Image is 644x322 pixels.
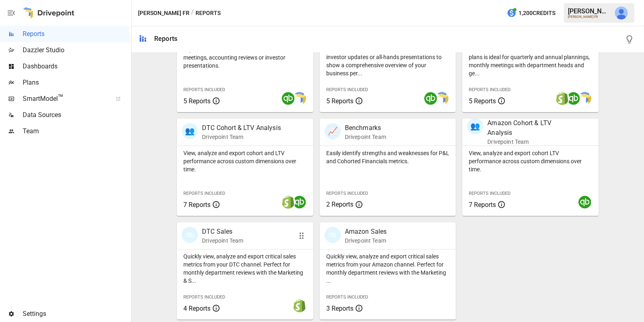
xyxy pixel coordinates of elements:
div: 👥 [467,118,483,134]
p: Quickly view, analyze and export critical sales metrics from your DTC channel. Perfect for monthl... [183,252,307,285]
span: Settings [23,309,130,319]
div: / [191,8,194,18]
span: Reports Included [183,87,225,92]
p: Export the core financial statements for board meetings, accounting reviews or investor presentat... [183,45,307,70]
div: 👥 [182,123,198,139]
button: Julie Wilton [610,2,633,24]
p: View, analyze and export cohort LTV performance across custom dimensions over time. [469,149,592,173]
span: Reports Included [326,191,368,196]
p: Showing your firm's performance compared to plans is ideal for quarterly and annual plannings, mo... [469,45,592,77]
span: Reports Included [183,191,225,196]
span: 3 Reports [326,305,353,312]
span: Dashboards [23,62,130,71]
p: Drivepoint Team [345,133,386,141]
span: ™ [58,93,64,103]
p: Start here when preparing a board meeting, investor updates or all-hands presentations to show a ... [326,45,450,77]
span: Reports Included [469,87,510,92]
img: shopify [293,299,306,312]
span: Plans [23,78,130,87]
button: [PERSON_NAME] FR [138,8,189,18]
img: quickbooks [282,92,295,105]
span: 5 Reports [183,97,210,105]
p: Drivepoint Team [487,138,572,146]
p: Drivepoint Team [202,237,243,245]
span: Team [23,126,130,136]
img: shopify [282,196,295,209]
span: Reports Included [326,294,368,300]
img: smart model [578,92,591,105]
span: 7 Reports [183,201,210,209]
div: 🛍 [325,227,341,243]
img: quickbooks [293,196,306,209]
p: Drivepoint Team [202,133,281,141]
p: View, analyze and export cohort and LTV performance across custom dimensions over time. [183,149,307,173]
span: 5 Reports [469,97,496,105]
p: Quickly view, analyze and export critical sales metrics from your Amazon channel. Perfect for mon... [326,252,450,285]
span: Reports Included [469,191,510,196]
span: Dazzler Studio [23,45,130,55]
img: shopify [556,92,569,105]
span: 4 Reports [183,305,210,312]
div: Reports [154,35,177,43]
span: 1,200 Credits [519,8,555,18]
p: Amazon Sales [345,227,387,237]
div: 📈 [325,123,341,139]
button: 1,200Credits [504,6,559,21]
span: Data Sources [23,110,130,120]
span: Reports [23,29,130,39]
img: Julie Wilton [615,6,628,19]
p: Amazon Cohort & LTV Analysis [487,118,572,138]
p: Benchmarks [345,123,386,133]
span: 2 Reports [326,200,353,208]
div: [PERSON_NAME] FR [568,15,610,19]
div: [PERSON_NAME] [568,7,610,15]
p: DTC Cohort & LTV Analysis [202,123,281,133]
p: Easily identify strengths and weaknesses for P&L and Cohorted Financials metrics. [326,149,450,165]
p: DTC Sales [202,227,243,237]
span: Reports Included [326,87,368,92]
p: Drivepoint Team [345,237,387,245]
img: quickbooks [578,196,591,209]
span: 7 Reports [469,201,496,209]
img: smart model [293,92,306,105]
span: Reports Included [183,294,225,300]
img: quickbooks [567,92,580,105]
div: 🛍 [182,227,198,243]
img: smart model [436,92,448,105]
span: 5 Reports [326,97,353,105]
span: SmartModel [23,94,107,104]
img: quickbooks [424,92,437,105]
